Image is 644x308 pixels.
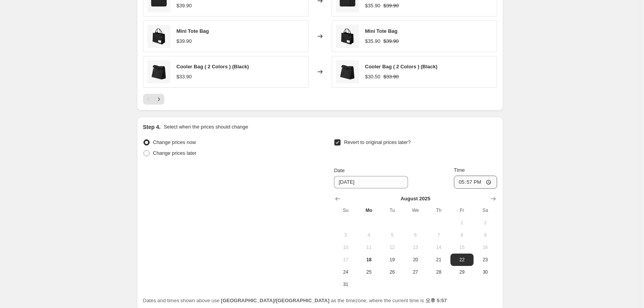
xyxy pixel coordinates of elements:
strike: $33.90 [383,73,399,81]
button: Saturday August 9 2025 [474,229,497,241]
span: 25 [361,269,378,275]
span: 18 [361,257,378,263]
button: Saturday August 16 2025 [474,241,497,254]
span: Date [334,168,344,173]
img: 1d4be00ba0e48f6e421059f9fd384947_crop_80x.jpg [147,60,170,83]
th: Sunday [334,204,357,217]
div: $30.50 [365,73,381,81]
button: Saturday August 2 2025 [474,217,497,229]
span: 13 [407,244,424,250]
b: [GEOGRAPHIC_DATA]/[GEOGRAPHIC_DATA] [221,298,329,303]
button: Wednesday August 6 2025 [404,229,427,241]
button: Tuesday August 5 2025 [381,229,404,241]
th: Saturday [474,204,497,217]
span: Cooler Bag ( 2 Colors ) (Black) [177,64,249,69]
img: 9e9cd7005382344d04589ea17ec72fcf_crop_80x.jpg [336,25,359,48]
button: Show next month, September 2025 [488,193,499,204]
span: 20 [407,257,424,263]
img: 9e9cd7005382344d04589ea17ec72fcf_crop_80x.jpg [147,25,170,48]
button: Thursday August 28 2025 [427,266,450,278]
button: Sunday August 10 2025 [334,241,357,254]
span: 31 [337,281,354,288]
th: Friday [450,204,474,217]
input: 8/18/2025 [334,176,408,188]
div: $33.90 [177,73,192,81]
button: Next [153,94,164,105]
span: 4 [361,232,378,238]
button: Friday August 15 2025 [450,241,474,254]
button: Saturday August 30 2025 [474,266,497,278]
span: 30 [477,269,494,275]
th: Monday [357,204,381,217]
strike: $39.90 [383,2,399,10]
button: Thursday August 21 2025 [427,254,450,266]
button: Tuesday August 12 2025 [381,241,404,254]
button: Saturday August 23 2025 [474,254,497,266]
span: Cooler Bag ( 2 Colors ) (Black) [365,64,438,69]
span: Dates and times shown above use as the timezone, where the current time is [143,298,447,303]
div: $39.90 [177,37,192,45]
button: Thursday August 14 2025 [427,241,450,254]
div: $35.90 [365,37,381,45]
span: Sa [477,207,494,213]
span: 22 [453,257,470,263]
span: Change prices later [153,150,197,156]
span: 2 [477,220,494,226]
button: Tuesday August 19 2025 [381,254,404,266]
span: 23 [477,257,494,263]
button: Monday August 4 2025 [357,229,381,241]
span: 21 [430,257,447,263]
button: Monday August 25 2025 [357,266,381,278]
button: Tuesday August 26 2025 [381,266,404,278]
span: 14 [430,244,447,250]
span: 7 [430,232,447,238]
span: Change prices now [153,139,196,145]
span: 16 [477,244,494,250]
span: 15 [453,244,470,250]
span: 10 [337,244,354,250]
button: Wednesday August 27 2025 [404,266,427,278]
button: Friday August 29 2025 [450,266,474,278]
span: 27 [407,269,424,275]
span: 24 [337,269,354,275]
button: Today Monday August 18 2025 [357,254,381,266]
th: Wednesday [404,204,427,217]
span: 9 [477,232,494,238]
span: 19 [384,257,401,263]
span: Mo [361,207,378,213]
span: 26 [384,269,401,275]
button: Wednesday August 13 2025 [404,241,427,254]
span: 12 [384,244,401,250]
nav: Pagination [143,94,164,105]
button: Sunday August 31 2025 [334,278,357,291]
span: 17 [337,257,354,263]
span: 3 [337,232,354,238]
button: Sunday August 24 2025 [334,266,357,278]
span: 6 [407,232,424,238]
div: $39.90 [177,2,192,10]
p: Select when the prices should change [164,123,248,131]
button: Sunday August 17 2025 [334,254,357,266]
button: Show previous month, July 2025 [332,193,343,204]
span: Revert to original prices later? [344,139,411,145]
span: 1 [453,220,470,226]
button: Friday August 22 2025 [450,254,474,266]
span: We [407,207,424,213]
img: 1d4be00ba0e48f6e421059f9fd384947_crop_80x.jpg [336,60,359,83]
span: 29 [453,269,470,275]
b: 오후 5:57 [425,298,447,303]
button: Wednesday August 20 2025 [404,254,427,266]
span: 28 [430,269,447,275]
button: Sunday August 3 2025 [334,229,357,241]
span: Mini Tote Bag [177,28,209,34]
button: Thursday August 7 2025 [427,229,450,241]
div: $35.90 [365,2,381,10]
button: Friday August 8 2025 [450,229,474,241]
span: 11 [361,244,378,250]
input: 12:00 [454,176,497,189]
span: Su [337,207,354,213]
button: Friday August 1 2025 [450,217,474,229]
span: Th [430,207,447,213]
th: Thursday [427,204,450,217]
span: 5 [384,232,401,238]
